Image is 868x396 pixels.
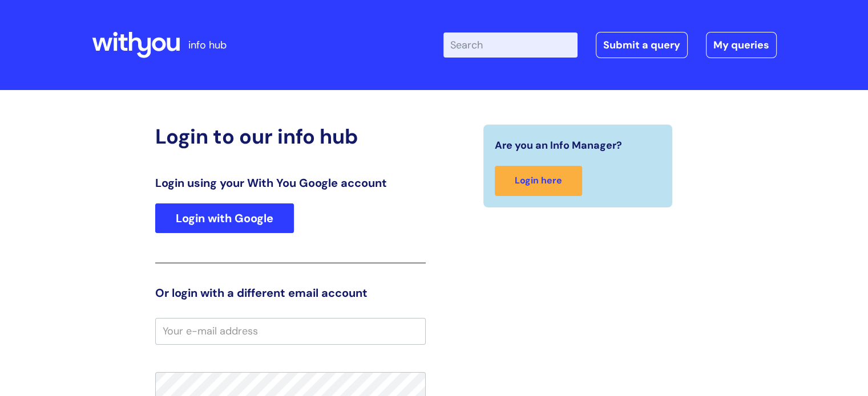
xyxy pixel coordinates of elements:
[155,286,426,300] h3: Or login with a different email account
[155,176,426,190] h3: Login using your With You Google account
[495,136,622,154] span: Are you an Info Manager?
[188,36,227,54] p: info hub
[155,318,426,344] input: Your e-mail address
[495,166,582,196] a: Login here
[155,124,426,149] h2: Login to our info hub
[155,203,294,233] a: Login with Google
[443,32,578,58] input: Search
[706,32,777,58] a: My queries
[596,32,688,58] a: Submit a query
